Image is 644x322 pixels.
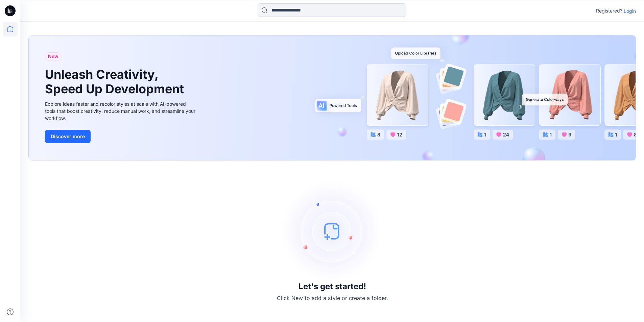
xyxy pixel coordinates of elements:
button: Discover more [45,130,91,143]
p: Login [624,7,636,15]
a: Discover more [45,130,197,143]
div: Explore ideas faster and recolor styles at scale with AI-powered tools that boost creativity, red... [45,100,197,122]
p: Registered? [596,7,622,15]
p: Click New to add a style or create a folder. [277,294,388,302]
h1: Unleash Creativity, Speed Up Development [45,67,187,96]
h3: Let's get started! [299,282,366,291]
img: empty-state-image.svg [282,180,383,282]
span: New [48,52,58,60]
